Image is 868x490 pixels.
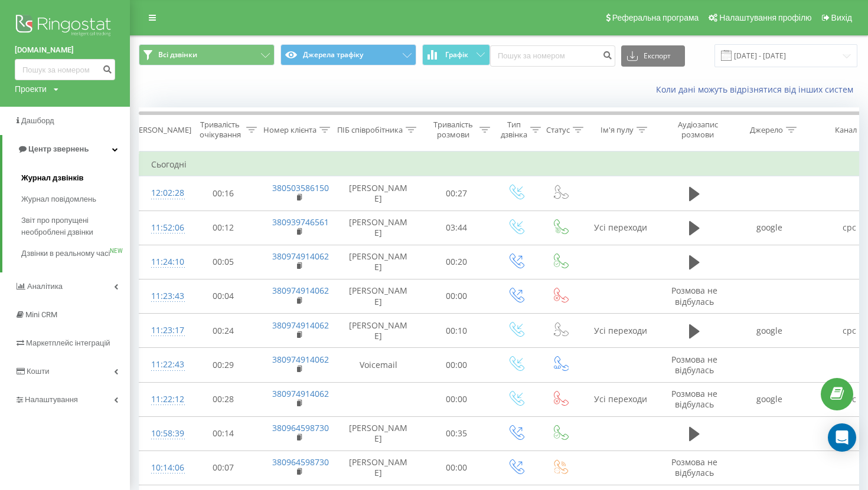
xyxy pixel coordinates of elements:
[272,320,329,331] a: 380974914062
[337,211,420,245] td: [PERSON_NAME]
[187,382,260,416] td: 00:28
[445,51,468,59] span: Графік
[21,193,96,205] span: Журнал повідомлень
[21,210,130,243] a: Звіт про пропущені необроблені дзвінки
[151,388,175,411] div: 11:22:12
[151,285,175,308] div: 11:23:43
[151,251,175,274] div: 11:24:10
[151,422,175,445] div: 10:58:39
[151,182,175,205] div: 12:02:28
[272,216,329,228] a: 380939746561
[730,211,810,245] td: google
[621,45,685,67] button: Експорт
[21,189,130,210] a: Журнал повідомлень
[337,450,420,485] td: [PERSON_NAME]
[280,44,416,65] button: Джерела трафіку
[831,13,852,22] span: Вихід
[151,319,175,342] div: 11:23:17
[21,243,130,264] a: Дзвінки в реальному часіNEW
[25,310,57,319] span: Mini CRM
[420,211,494,245] td: 03:44
[337,348,420,382] td: Voicemail
[187,348,260,382] td: 00:29
[420,245,494,279] td: 00:20
[187,245,260,279] td: 00:05
[501,120,527,140] div: Тип дзвінка
[187,314,260,348] td: 00:24
[582,314,659,348] td: Усі переходи
[26,338,110,347] span: Маркетплейс інтеграцій
[272,354,329,365] a: 380974914062
[730,314,810,348] td: google
[656,84,859,95] a: Коли дані можуть відрізнятися вiд інших систем
[263,125,316,135] div: Номер клієнта
[337,176,420,211] td: [PERSON_NAME]
[272,251,329,262] a: 380974914062
[15,44,115,56] a: [DOMAIN_NAME]
[430,120,477,140] div: Тривалість розмови
[272,422,329,433] a: 380964598730
[337,416,420,450] td: [PERSON_NAME]
[750,125,783,135] div: Джерело
[337,125,403,135] div: ПІБ співробітника
[337,314,420,348] td: [PERSON_NAME]
[272,285,329,296] a: 380974914062
[420,348,494,382] td: 00:00
[337,279,420,313] td: [PERSON_NAME]
[546,125,570,135] div: Статус
[719,13,811,22] span: Налаштування профілю
[21,215,124,238] span: Звіт про пропущені необроблені дзвінки
[132,125,191,135] div: [PERSON_NAME]
[420,279,494,313] td: 00:00
[15,83,47,95] div: Проекти
[158,50,197,60] span: Всі дзвінки
[828,423,856,452] div: Open Intercom Messenger
[272,388,329,399] a: 380974914062
[490,45,615,67] input: Пошук за номером
[21,116,54,125] span: Дашборд
[27,367,49,376] span: Кошти
[21,167,130,189] a: Журнал дзвінків
[15,12,115,41] img: Ringostat logo
[151,216,175,239] div: 11:52:06
[420,176,494,211] td: 00:27
[15,59,115,80] input: Пошук за номером
[420,382,494,416] td: 00:00
[671,354,717,376] span: Розмова не відбулась
[582,382,659,416] td: Усі переходи
[27,282,63,291] span: Аналiтика
[21,172,84,184] span: Журнал дзвінків
[420,416,494,450] td: 00:35
[730,382,810,416] td: google
[25,395,78,404] span: Налаштування
[28,144,89,153] span: Центр звернень
[835,125,857,135] div: Канал
[2,135,130,163] a: Центр звернень
[337,245,420,279] td: [PERSON_NAME]
[21,248,110,259] span: Дзвінки в реальному часі
[272,456,329,468] a: 380964598730
[669,120,726,140] div: Аудіозапис розмови
[139,44,275,65] button: Всі дзвінки
[671,285,717,307] span: Розмова не відбулась
[671,388,717,410] span: Розмова не відбулась
[187,176,260,211] td: 00:16
[612,13,699,22] span: Реферальна програма
[582,211,659,245] td: Усі переходи
[187,450,260,485] td: 00:07
[422,44,490,65] button: Графік
[187,279,260,313] td: 00:04
[151,353,175,376] div: 11:22:43
[601,125,634,135] div: Ім'я пулу
[151,456,175,479] div: 10:14:06
[197,120,243,140] div: Тривалість очікування
[272,182,329,193] a: 380503586150
[187,416,260,450] td: 00:14
[671,456,717,478] span: Розмова не відбулась
[420,314,494,348] td: 00:10
[420,450,494,485] td: 00:00
[187,211,260,245] td: 00:12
